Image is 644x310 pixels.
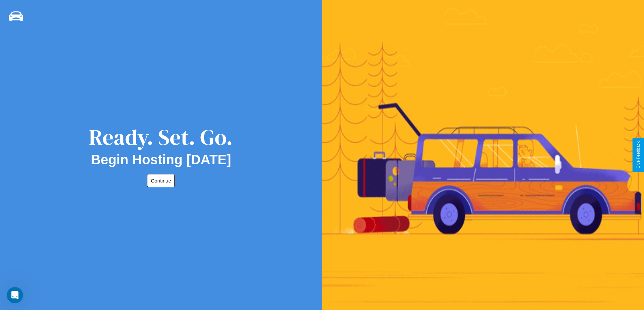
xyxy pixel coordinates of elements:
div: Ready. Set. Go. [89,122,233,152]
div: Give Feedback [636,141,641,169]
iframe: Intercom live chat [7,287,23,303]
button: Continue [147,174,175,187]
h2: Begin Hosting [DATE] [91,152,231,167]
